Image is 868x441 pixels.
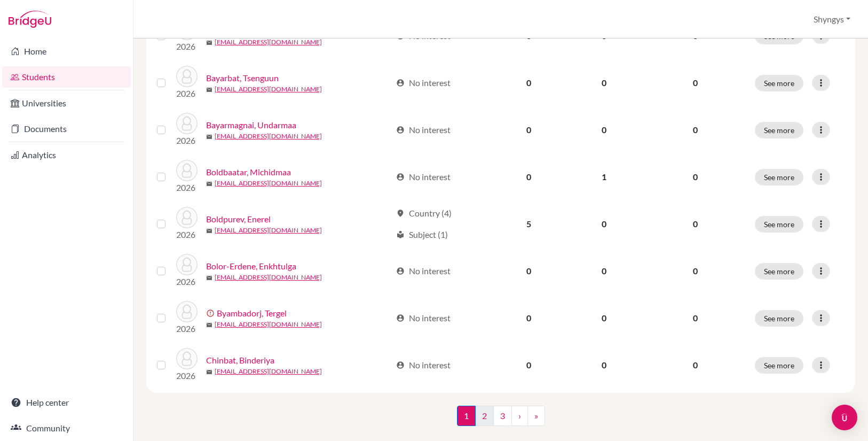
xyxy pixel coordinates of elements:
[396,267,405,275] span: account_circle
[2,392,131,413] a: Help center
[217,307,287,320] a: Byambadorj, Tergel
[396,207,452,220] div: Country (4)
[649,312,742,324] p: 0
[492,295,565,342] td: 0
[511,406,528,426] a: ›
[2,66,131,88] a: Students
[457,406,476,426] span: 1
[206,166,291,179] a: Boldbaatar, Michidmaa
[176,134,198,147] p: 2026
[492,153,565,200] td: 0
[9,11,51,28] img: Bridge-U
[176,207,198,228] img: Boldpurev, Enerel
[565,200,643,247] td: 0
[492,59,565,106] td: 0
[492,200,565,247] td: 5
[565,106,643,153] td: 0
[755,75,803,91] button: See more
[396,209,405,218] span: location_on
[215,320,322,329] a: [EMAIL_ADDRESS][DOMAIN_NAME]
[215,84,322,94] a: [EMAIL_ADDRESS][DOMAIN_NAME]
[206,260,296,273] a: Bolor-Erdene, Enkhtulga
[176,66,198,87] img: Bayarbat, Tsenguun
[457,406,545,435] nav: ...
[396,265,451,277] div: No interest
[396,173,405,181] span: account_circle
[176,113,198,134] img: Bayarmagnai, Undarmaa
[396,171,451,183] div: No interest
[176,322,198,335] p: 2026
[176,181,198,194] p: 2026
[206,309,217,318] span: error_outline
[755,357,803,374] button: See more
[206,119,296,131] a: Bayarmagnai, Undarmaa
[215,367,322,376] a: [EMAIL_ADDRESS][DOMAIN_NAME]
[206,213,271,226] a: Boldpurev, Enerel
[206,40,212,46] span: mail
[396,126,405,134] span: account_circle
[2,144,131,166] a: Analytics
[649,218,742,230] p: 0
[396,359,451,372] div: No interest
[649,359,742,372] p: 0
[396,314,405,322] span: account_circle
[649,171,742,183] p: 0
[206,369,212,375] span: mail
[2,92,131,114] a: Universities
[206,322,212,328] span: mail
[475,406,494,426] a: 2
[206,72,279,84] a: Bayarbat, Tsenguun
[206,354,274,367] a: Chinbat, Binderiya
[2,41,131,62] a: Home
[215,131,322,141] a: [EMAIL_ADDRESS][DOMAIN_NAME]
[755,122,803,138] button: See more
[565,295,643,342] td: 0
[396,76,451,89] div: No interest
[396,228,448,241] div: Subject (1)
[396,230,405,239] span: local_library
[176,228,198,241] p: 2026
[649,76,742,89] p: 0
[755,216,803,233] button: See more
[649,123,742,136] p: 0
[565,59,643,106] td: 0
[396,79,405,87] span: account_circle
[176,369,198,382] p: 2026
[2,417,131,439] a: Community
[396,123,451,136] div: No interest
[755,263,803,280] button: See more
[493,406,512,426] a: 3
[215,179,322,188] a: [EMAIL_ADDRESS][DOMAIN_NAME]
[2,118,131,140] a: Documents
[206,275,212,281] span: mail
[176,348,198,369] img: Chinbat, Binderiya
[215,226,322,235] a: [EMAIL_ADDRESS][DOMAIN_NAME]
[176,87,198,100] p: 2026
[565,342,643,389] td: 0
[492,106,565,153] td: 0
[809,9,855,29] button: Shyngys
[206,87,212,93] span: mail
[176,160,198,181] img: Boldbaatar, Michidmaa
[215,273,322,282] a: [EMAIL_ADDRESS][DOMAIN_NAME]
[565,153,643,200] td: 1
[396,361,405,369] span: account_circle
[176,275,198,288] p: 2026
[649,265,742,277] p: 0
[832,405,857,430] div: Open Intercom Messenger
[396,312,451,324] div: No interest
[755,169,803,185] button: See more
[492,342,565,389] td: 0
[176,254,198,275] img: Bolor-Erdene, Enkhtulga
[176,40,198,53] p: 2026
[527,406,545,426] a: »
[492,247,565,295] td: 0
[215,37,322,47] a: [EMAIL_ADDRESS][DOMAIN_NAME]
[206,228,212,234] span: mail
[206,134,212,140] span: mail
[176,301,198,322] img: Byambadorj, Tergel
[755,310,803,327] button: See more
[206,181,212,187] span: mail
[565,247,643,295] td: 0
